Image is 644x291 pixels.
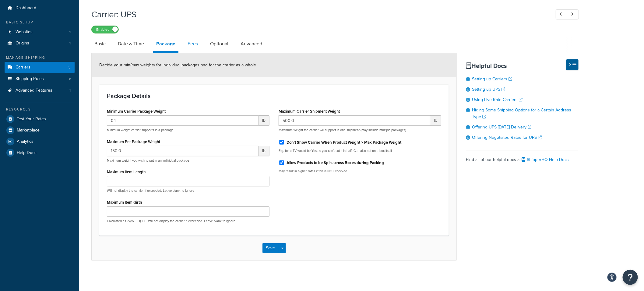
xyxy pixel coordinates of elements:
label: Allow Products to be Split across Boxes during Packing [287,160,384,166]
div: Basic Setup [5,20,75,25]
a: Offering UPS [DATE] Delivery [472,124,531,130]
a: Dashboard [5,2,75,14]
div: Manage Shipping [5,55,75,60]
a: Advanced Features1 [5,85,75,96]
a: Using Live Rate Carriers [472,96,523,103]
span: Websites [16,30,33,35]
div: Find all of our helpful docs at: [466,151,579,164]
span: Help Docs [17,150,37,156]
li: Websites [5,26,75,38]
a: Origins1 [5,38,75,49]
a: Optional [207,37,231,51]
a: ShipperHQ Help Docs [522,156,569,163]
a: Fees [185,37,201,51]
span: 1 [69,88,71,93]
a: Help Docs [5,147,75,158]
p: Maximum weight the carrier will support in one shipment (may include multiple packages) [279,128,441,132]
li: Advanced Features [5,85,75,96]
span: Marketplace [17,128,40,133]
h3: Package Details [107,93,441,99]
label: Maximum Item Length [107,170,146,174]
label: Enabled [92,26,118,33]
span: Carriers [16,65,30,70]
li: Carriers [5,62,75,73]
button: Hide Help Docs [566,59,579,70]
h3: Helpful Docs [466,62,579,69]
label: Maximum Per Package Weight [107,139,160,144]
span: 1 [69,41,71,46]
a: Advanced [238,37,265,51]
label: Don't Show Carrier When Product Weight > Max Package Weight [287,140,401,145]
span: Analytics [17,139,33,144]
a: Next Record [567,9,579,19]
a: Setting up UPS [472,86,505,93]
span: 1 [69,30,71,35]
label: Minimum Carrier Package Weight [107,109,166,114]
span: Advanced Features [16,88,52,93]
button: Open Resource Center [623,270,638,285]
span: Shipping Rules [16,76,44,82]
p: Minimum weight carrier supports in a package [107,128,269,132]
span: lb [259,146,269,156]
li: Origins [5,38,75,49]
h1: Carrier: UPS [91,9,544,20]
a: Basic [91,37,109,51]
span: Dashboard [16,5,36,11]
a: Offering Negotiated Rates for UPS [472,134,542,141]
div: Resources [5,107,75,112]
button: Save [262,243,279,253]
a: Date & Time [115,37,147,51]
label: Maximum Item Girth [107,200,142,205]
a: Analytics [5,136,75,147]
p: Will not display the carrier if exceeded. Leave blank to ignore [107,188,269,193]
p: Calculated as 2x(W + H) + L. Will not display the carrier if exceeded. Leave blank to ignore [107,219,269,223]
a: Marketplace [5,125,75,136]
p: E.g. for a TV would be Yes as you can't cut it in half. Can also set on a box itself [279,149,441,153]
a: Previous Record [556,9,568,19]
span: lb [259,115,269,126]
label: Maximum Carrier Shipment Weight [279,109,340,114]
a: Hiding Some Shipping Options for a Certain Address Type [472,107,571,120]
a: Websites1 [5,26,75,38]
p: Maximum weight you wish to put in an individual package [107,158,269,163]
span: Origins [16,41,29,46]
span: Decide your min/max weights for individual packages and for the carrier as a whole [99,62,256,68]
a: Test Your Rates [5,114,75,124]
a: Shipping Rules [5,73,75,85]
a: Package [153,37,178,53]
p: May result in higher rates if this is NOT checked [279,169,441,174]
a: Carriers3 [5,62,75,73]
span: 3 [69,65,71,70]
span: lb [430,115,441,126]
span: Test Your Rates [17,117,46,122]
a: Setting up Carriers [472,76,512,82]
